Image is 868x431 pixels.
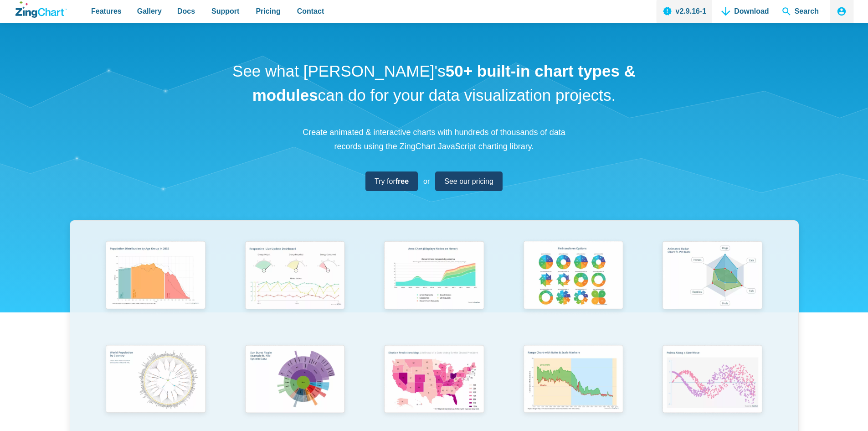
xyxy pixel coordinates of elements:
[256,5,280,17] span: Pricing
[229,59,639,107] h1: See what [PERSON_NAME]'s can do for your data visualization projects.
[657,341,768,420] img: Points Along a Sine Wave
[378,237,489,316] img: Area Chart (Displays Nodes on Hover)
[252,62,636,104] strong: 50+ built-in chart types & modules
[365,237,504,340] a: Area Chart (Displays Nodes on Hover)
[518,237,629,316] img: Pie Transform Options
[503,237,643,340] a: Pie Transform Options
[239,237,350,316] img: Responsive Live Update Dashboard
[518,341,629,421] img: Range Chart with Rultes & Scale Markers
[239,341,350,420] img: Sun Burst Plugin Example ft. File System Data
[444,175,493,187] span: See our pricing
[137,5,162,17] span: Gallery
[91,5,122,17] span: Features
[177,5,195,17] span: Docs
[100,237,211,316] img: Population Distribution by Age Group in 2052
[100,341,211,421] img: World Population by Country
[298,125,571,153] p: Create animated & interactive charts with hundreds of thousands of data records using the ZingCha...
[225,237,365,340] a: Responsive Live Update Dashboard
[657,237,768,316] img: Animated Radar Chart ft. Pet Data
[423,175,430,187] span: or
[86,237,226,340] a: Population Distribution by Age Group in 2052
[15,1,67,18] a: ZingChart Logo. Click to return to the homepage
[375,175,409,187] span: Try for
[211,5,239,17] span: Support
[365,171,418,191] a: Try forfree
[435,171,503,191] a: See our pricing
[643,237,782,340] a: Animated Radar Chart ft. Pet Data
[395,177,409,185] strong: free
[297,5,324,17] span: Contact
[378,341,489,420] img: Election Predictions Map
